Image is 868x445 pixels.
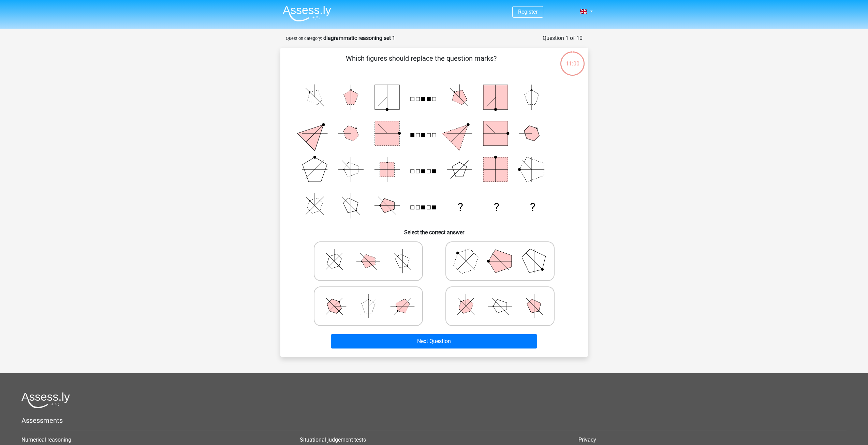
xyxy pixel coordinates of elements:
img: Assessly [283,5,331,21]
a: Privacy [578,436,596,443]
img: Assessly logo [21,392,70,408]
p: Which figures should replace the question marks? [291,53,551,74]
h6: Select the correct answer [291,224,577,236]
small: Question category: [286,36,322,41]
div: 11:00 [560,51,585,68]
text: ? [457,201,463,214]
h5: Assessments [21,416,847,425]
text: ? [494,201,499,214]
a: Situational judgement tests [300,436,366,443]
strong: diagrammatic reasoning set 1 [323,35,395,41]
text: ? [530,201,535,214]
a: Register [518,9,538,15]
button: Next Question [331,334,537,348]
a: Numerical reasoning [21,436,71,443]
div: Question 1 of 10 [543,34,583,42]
